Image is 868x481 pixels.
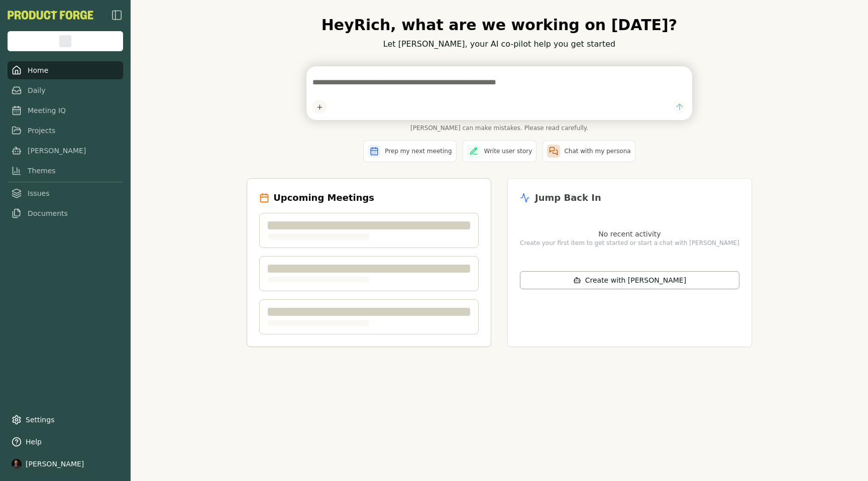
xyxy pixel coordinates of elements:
a: Themes [8,162,123,180]
span: [PERSON_NAME] can make mistakes. Please read carefully. [306,124,692,132]
a: Daily [8,81,123,99]
span: Prep my next meeting [385,147,452,155]
a: Settings [8,411,123,429]
button: Create with [PERSON_NAME] [520,271,739,289]
img: profile [12,459,22,469]
button: Add content to chat [312,100,327,114]
p: No recent activity [520,229,739,239]
h1: Hey Rich , what are we working on [DATE]? [247,16,752,34]
button: Write user story [463,140,537,162]
p: Create your first item to get started or start a chat with [PERSON_NAME] [520,239,739,247]
img: sidebar [111,9,123,21]
a: Documents [8,204,123,222]
button: Help [8,433,123,451]
a: Projects [8,122,123,140]
span: Write user story [484,147,532,155]
span: Chat with my persona [564,147,630,155]
h2: Jump Back In [535,191,601,205]
h2: Upcoming Meetings [273,191,374,205]
button: Prep my next meeting [363,140,456,162]
button: [PERSON_NAME] [8,455,123,473]
a: Issues [8,184,123,202]
button: PF-Logo [8,11,93,20]
span: Create with [PERSON_NAME] [585,275,686,285]
a: Home [8,61,123,79]
img: Product Forge [8,11,93,20]
a: Meeting IQ [8,101,123,119]
button: Chat with my persona [542,140,635,162]
button: Close Sidebar [111,9,123,21]
p: Let [PERSON_NAME], your AI co-pilot help you get started [247,38,752,50]
a: [PERSON_NAME] [8,142,123,160]
button: Send message [673,100,686,114]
